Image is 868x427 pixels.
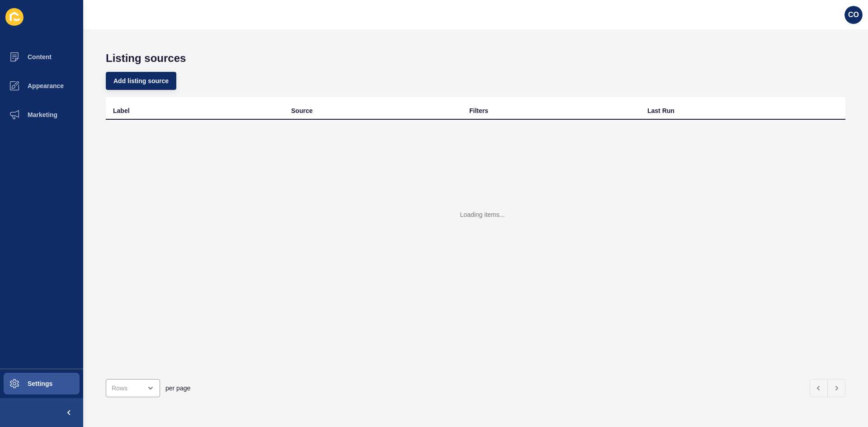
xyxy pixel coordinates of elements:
span: Add listing source [113,76,169,85]
span: CO [848,10,859,19]
button: Add listing source [106,72,176,90]
div: Source [291,106,312,115]
div: open menu [106,379,160,397]
div: Filters [469,106,488,115]
h1: Listing sources [106,52,845,65]
div: Loading items... [460,210,505,219]
div: Label [113,106,130,115]
span: per page [165,384,190,393]
div: Last Run [647,106,675,115]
